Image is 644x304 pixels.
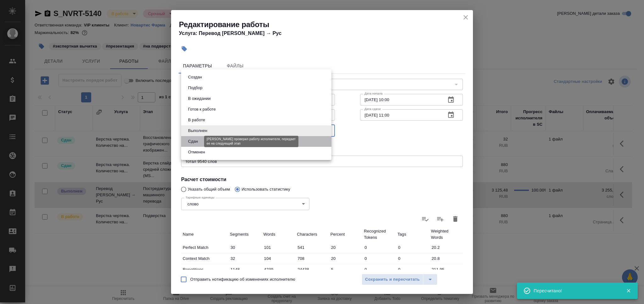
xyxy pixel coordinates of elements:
button: Сдан [186,138,200,145]
button: Создан [186,74,204,81]
div: Пересчитано! [534,288,617,294]
button: В ожидании [186,95,213,102]
button: Подбор [186,84,204,91]
button: Выполнен [186,127,209,134]
button: Отменен [186,149,207,156]
button: Закрыть [622,288,635,294]
button: Готов к работе [186,106,218,113]
button: В работе [186,117,207,123]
